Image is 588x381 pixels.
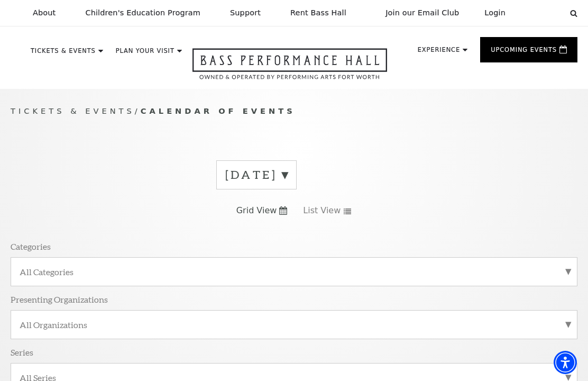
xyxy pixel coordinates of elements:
[85,8,200,17] p: Children's Education Program
[230,8,261,17] p: Support
[290,8,346,17] p: Rent Bass Hall
[554,351,577,374] div: Accessibility Menu
[418,47,460,59] p: Experience
[11,105,577,118] p: /
[33,8,56,17] p: About
[116,48,174,60] p: Plan Your Visit
[31,48,96,60] p: Tickets & Events
[11,347,33,358] p: Series
[225,167,288,183] label: [DATE]
[236,205,277,216] span: Grid View
[522,8,560,18] select: Select:
[11,294,108,305] p: Presenting Organizations
[20,319,568,330] label: All Organizations
[11,241,51,252] p: Categories
[141,106,296,115] span: Calendar of Events
[491,47,557,59] p: Upcoming Events
[303,205,341,216] span: List View
[182,48,398,89] a: Open this option
[20,266,568,277] label: All Categories
[11,106,135,115] span: Tickets & Events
